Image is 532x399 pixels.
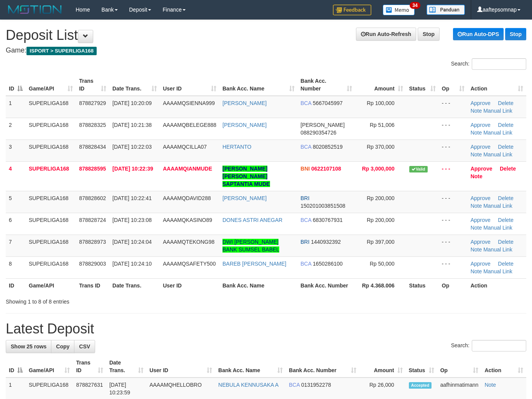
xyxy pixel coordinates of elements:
[370,122,395,128] span: Rp 51,006
[471,246,482,253] a: Note
[301,217,311,223] span: BCA
[286,356,359,378] th: Bank Acc. Number: activate to sort column ascending
[6,140,26,161] td: 3
[219,278,298,292] th: Bank Acc. Name
[498,100,513,106] a: Delete
[367,144,394,150] span: Rp 370,000
[313,144,343,150] span: Copy 8020852519 to clipboard
[76,74,109,96] th: Trans ID: activate to sort column ascending
[483,225,512,231] a: Manual Link
[51,340,74,353] a: Copy
[26,356,73,378] th: Game/API: activate to sort column ascending
[471,100,491,106] a: Approve
[311,166,341,172] span: Copy 0622107108 to clipboard
[6,356,26,378] th: ID: activate to sort column descending
[222,100,267,106] a: [PERSON_NAME]
[147,356,215,378] th: User ID: activate to sort column ascending
[215,356,286,378] th: Bank Acc. Name: activate to sort column ascending
[483,203,512,209] a: Manual Link
[112,100,152,106] span: [DATE] 10:20:09
[505,28,526,40] a: Stop
[483,268,512,274] a: Manual Link
[112,261,152,267] span: [DATE] 10:24:10
[106,356,147,378] th: Date Trans.: activate to sort column ascending
[6,74,26,96] th: ID: activate to sort column descending
[471,173,483,179] a: Note
[471,268,482,274] a: Note
[471,151,482,158] a: Note
[26,213,76,235] td: SUPERLIGA168
[112,122,152,128] span: [DATE] 10:21:38
[472,340,526,351] input: Search:
[439,256,468,278] td: - - -
[481,356,526,378] th: Action: activate to sort column ascending
[471,261,491,267] a: Approve
[26,47,97,55] span: ISPORT > SUPERLIGA168
[222,261,287,267] a: BAREB [PERSON_NAME]
[76,278,109,292] th: Trans ID
[160,74,219,96] th: User ID: activate to sort column ascending
[6,4,64,15] img: MOTION_logo.png
[451,340,526,351] label: Search:
[471,195,491,201] a: Approve
[6,278,26,292] th: ID
[163,261,216,267] span: AAAAMQSAFETY500
[6,321,526,337] h1: Latest Deposit
[6,161,26,191] td: 4
[289,382,300,388] span: BCA
[437,356,482,378] th: Op: activate to sort column ascending
[301,122,345,128] span: [PERSON_NAME]
[383,5,415,15] img: Button%20Memo.svg
[6,295,216,305] div: Showing 1 to 8 of 8 entries
[356,28,416,41] a: Run Auto-Refresh
[359,356,405,378] th: Amount: activate to sort column ascending
[439,74,468,96] th: Op: activate to sort column ascending
[163,144,207,150] span: AAAAMQCILLA07
[11,343,46,350] span: Show 25 rows
[222,166,270,187] a: [PERSON_NAME] [PERSON_NAME] SAPTANTIA MUDE
[409,166,428,172] span: Valid transaction
[301,100,311,106] span: BCA
[471,144,491,150] a: Approve
[471,166,492,172] a: Approve
[483,130,512,136] a: Manual Link
[6,28,526,43] h1: Deposit List
[74,340,95,353] a: CSV
[112,217,152,223] span: [DATE] 10:23:08
[362,166,395,172] span: Rp 3,000,000
[471,217,491,223] a: Approve
[6,256,26,278] td: 8
[26,191,76,213] td: SUPERLIGA168
[439,161,468,191] td: - - -
[418,28,440,41] a: Stop
[500,166,516,172] a: Delete
[355,74,406,96] th: Amount: activate to sort column ascending
[79,100,106,106] span: 878827929
[163,217,212,223] span: AAAAMQKASINO89
[163,122,216,128] span: AAAAMQBELEGE888
[471,122,491,128] a: Approve
[483,151,512,158] a: Manual Link
[439,278,468,292] th: Op
[471,239,491,245] a: Approve
[468,278,526,292] th: Action
[367,195,394,201] span: Rp 200,000
[498,144,513,150] a: Delete
[313,261,343,267] span: Copy 1650286100 to clipboard
[298,278,356,292] th: Bank Acc. Number
[451,58,526,70] label: Search:
[468,74,526,96] th: Action: activate to sort column ascending
[160,278,219,292] th: User ID
[163,166,212,172] span: AAAAMQIANMUDE
[498,122,513,128] a: Delete
[367,217,394,223] span: Rp 200,000
[26,278,76,292] th: Game/API
[498,261,513,267] a: Delete
[301,203,346,209] span: Copy 150201003851508 to clipboard
[222,217,282,223] a: DONES ASTRI ANEGAR
[311,239,341,245] span: Copy 1440932392 to clipboard
[6,340,51,353] a: Show 25 rows
[471,130,482,136] a: Note
[301,382,331,388] span: Copy 0131952278 to clipboard
[219,74,298,96] th: Bank Acc. Name: activate to sort column ascending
